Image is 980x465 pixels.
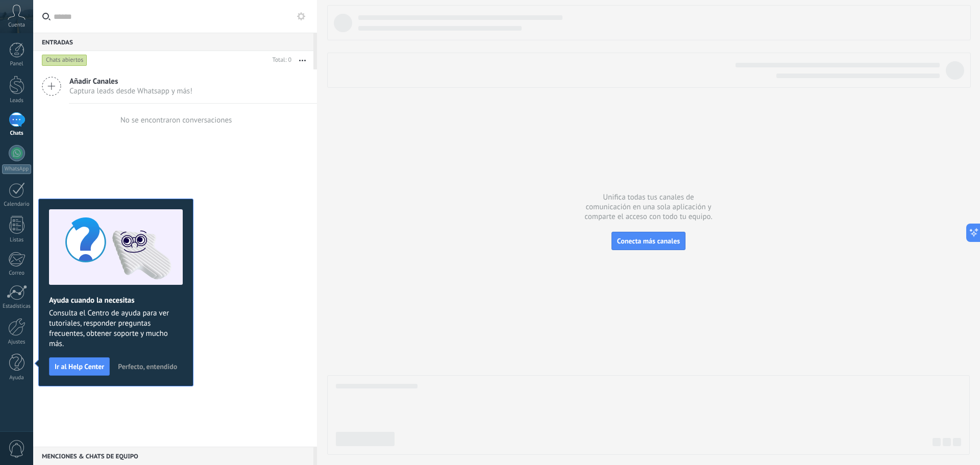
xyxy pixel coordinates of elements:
[33,447,313,465] div: Menciones & Chats de equipo
[69,86,192,96] span: Captura leads desde Whatsapp y más!
[49,296,183,305] h2: Ayuda cuando la necesitas
[2,130,32,137] div: Chats
[2,303,32,310] div: Estadísticas
[2,339,32,346] div: Ajustes
[2,201,32,208] div: Calendario
[33,33,313,51] div: Entradas
[69,77,192,86] span: Añadir Canales
[291,51,313,69] button: Más
[2,375,32,381] div: Ayuda
[55,363,104,370] span: Ir al Help Center
[611,232,685,250] button: Conecta más canales
[268,55,291,65] div: Total: 0
[8,22,25,29] span: Cuenta
[113,359,182,374] button: Perfecto, entendido
[2,270,32,277] div: Correo
[2,237,32,243] div: Listas
[118,363,177,370] span: Perfecto, entendido
[42,54,87,66] div: Chats abiertos
[2,97,32,104] div: Leads
[2,164,31,174] div: WhatsApp
[49,357,110,376] button: Ir al Help Center
[617,236,680,246] span: Conecta más canales
[49,308,183,349] span: Consulta el Centro de ayuda para ver tutoriales, responder preguntas frecuentes, obtener soporte ...
[120,115,232,125] div: No se encontraron conversaciones
[2,61,32,67] div: Panel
